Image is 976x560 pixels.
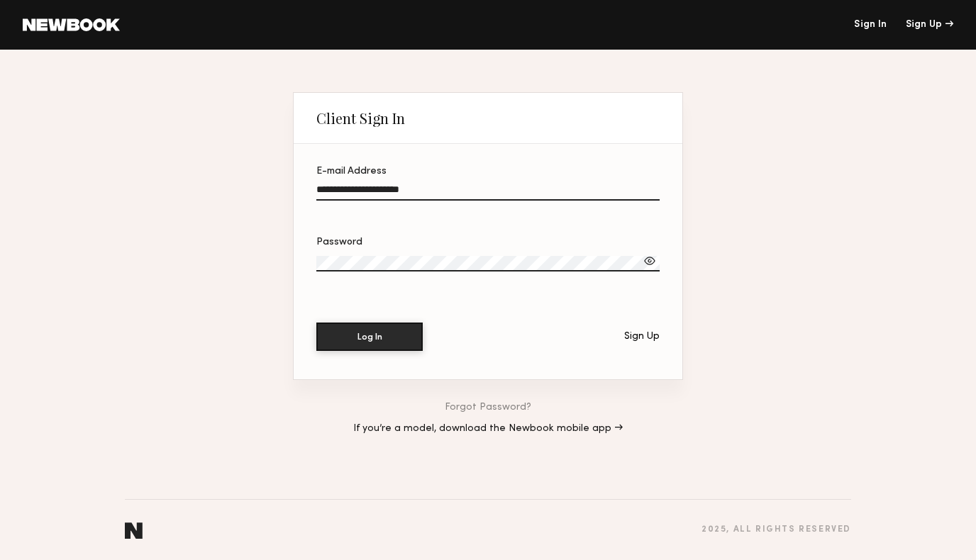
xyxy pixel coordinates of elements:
[445,403,531,413] a: Forgot Password?
[353,424,623,434] a: If you’re a model, download the Newbook mobile app →
[316,184,660,201] input: E-mail Address
[316,167,660,177] div: E-mail Address
[316,237,660,247] div: Password
[316,110,405,127] div: Client Sign In
[624,332,660,342] div: Sign Up
[316,323,423,351] button: Log In
[316,256,660,271] input: Password
[906,20,953,30] div: Sign Up
[854,20,887,30] a: Sign In
[701,525,851,534] div: 2025 , all rights reserved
